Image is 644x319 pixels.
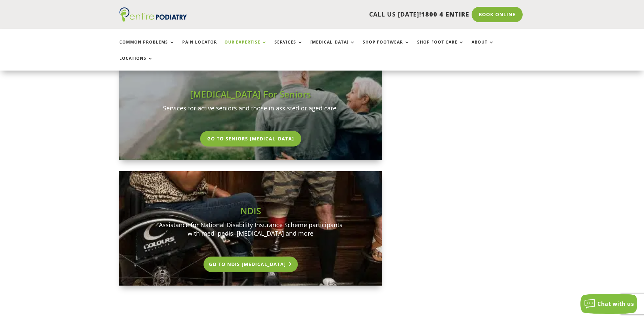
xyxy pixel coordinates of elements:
[119,16,187,23] a: Entire Podiatry
[213,10,469,19] p: CALL US [DATE]!
[153,221,349,238] p: Assistance for National Disability Insurance Scheme participants with medi pedis, [MEDICAL_DATA] ...
[119,56,153,71] a: Locations
[597,300,634,308] span: Chat with us
[119,40,175,54] a: Common Problems
[310,40,355,54] a: [MEDICAL_DATA]
[204,257,298,272] a: Go To NDIS [MEDICAL_DATA]
[275,40,303,54] a: Services
[472,7,523,22] a: Book Online
[182,40,217,54] a: Pain Locator
[417,40,464,54] a: Shop Foot Care
[224,40,267,54] a: Our Expertise
[153,205,349,220] h3: NDIS
[472,40,494,54] a: About
[119,7,187,22] img: logo (1)
[363,40,410,54] a: Shop Footwear
[421,10,469,18] span: 1800 4 ENTIRE
[580,294,637,314] button: Chat with us
[153,88,349,104] h3: [MEDICAL_DATA] For Seniors
[200,131,301,147] a: Go To Seniors [MEDICAL_DATA]
[153,104,349,113] p: Services for active seniors and those in assisted or aged care.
